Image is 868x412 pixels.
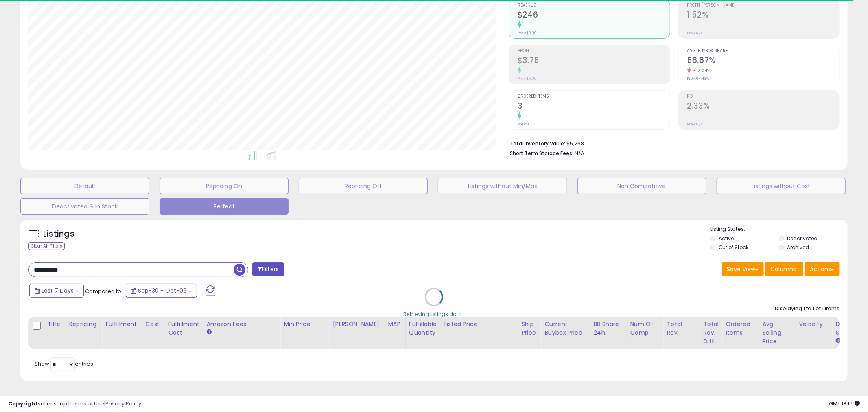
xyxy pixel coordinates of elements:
h2: $3.75 [518,56,669,67]
b: Short Term Storage Fees: [510,150,573,157]
small: Prev: 0 [518,122,529,127]
b: Total Inventory Value: [510,140,565,147]
h2: $246 [518,10,669,21]
a: Terms of Use [70,400,104,408]
small: -12.04% [691,68,711,74]
h2: 1.52% [687,10,839,21]
li: $5,268 [510,138,833,148]
small: Prev: N/A [687,31,703,35]
div: Retrieving listings data.. [404,311,465,318]
span: Profit [518,49,669,53]
h2: 2.33% [687,101,839,112]
button: Listings without Min/Max [438,178,567,194]
small: Prev: N/A [687,122,703,127]
button: Listings without Cost [717,178,846,194]
button: Perfect [160,198,289,215]
span: Ordered Items [518,94,669,99]
small: Prev: $0.00 [518,31,537,35]
small: Prev: $0.00 [518,76,537,81]
div: seller snap | | [8,400,141,408]
button: Deactivated & In Stock [20,198,149,215]
button: Repricing On [160,178,289,194]
span: ROI [687,94,839,99]
button: Non Competitive [577,178,706,194]
span: Revenue [518,3,669,8]
h2: 56.67% [687,56,839,67]
span: N/A [575,149,584,157]
h2: 3 [518,101,669,112]
span: Profit [PERSON_NAME] [687,3,839,8]
a: Privacy Policy [105,400,141,408]
button: Repricing Off [299,178,428,194]
small: Prev: 64.43% [687,76,709,81]
button: Default [20,178,149,194]
strong: Copyright [8,400,38,408]
span: Avg. Buybox Share [687,49,839,53]
span: 2025-10-14 18:17 GMT [829,400,860,408]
